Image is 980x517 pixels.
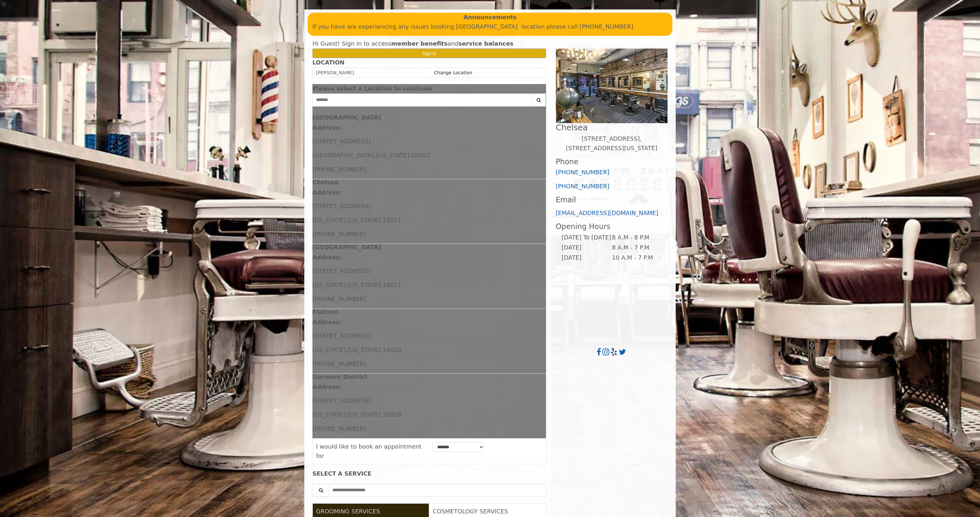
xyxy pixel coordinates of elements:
[346,411,348,418] span: ,
[535,98,542,102] i: Search button
[348,346,381,353] span: [US_STATE]
[312,411,346,418] span: [US_STATE]
[312,166,366,173] span: [PHONE_NUMBER]
[376,152,409,159] span: [US_STATE]
[312,471,546,477] div: SELECT A SERVICE
[556,183,610,190] a: [PHONE_NUMBER]
[556,209,658,216] a: [EMAIL_ADDRESS][DOMAIN_NAME]
[348,411,381,418] span: [US_STATE]
[348,281,381,288] span: [US_STATE]
[382,346,401,353] span: 10010
[312,179,338,186] b: Chelsea
[316,443,422,459] span: I would like to book an appointment for
[312,114,381,121] b: [GEOGRAPHIC_DATA]
[312,267,370,274] span: [STREET_ADDRESS]
[312,397,370,404] span: [STREET_ADDRESS]
[458,40,513,47] b: service balances
[312,244,381,251] b: [GEOGRAPHIC_DATA]
[612,233,662,243] td: 8 A.M - 8 P.M
[312,346,346,353] span: [US_STATE]
[391,40,448,47] b: member benefits
[381,411,383,418] span: ,
[381,217,383,223] span: ,
[381,281,383,288] span: ,
[316,70,354,75] span: [PERSON_NAME]
[312,281,346,288] span: [US_STATE]
[312,203,370,209] span: [STREET_ADDRESS]
[556,169,610,176] a: [PHONE_NUMBER]
[312,49,546,58] button: Sign In
[312,295,366,302] span: [PHONE_NUMBER]
[346,346,348,353] span: ,
[382,281,401,288] span: 10011
[312,360,366,367] span: [PHONE_NUMBER]
[561,253,612,263] td: [DATE]
[536,87,546,91] button: close dialog
[312,189,341,196] b: Address:
[312,93,546,110] div: Center Select
[312,39,546,49] div: Hi Guest! Sign in to access and
[556,134,668,153] p: [STREET_ADDRESS],[STREET_ADDRESS][US_STATE]
[556,196,668,204] h3: Email
[316,508,380,515] span: GROOMING SERVICES
[382,411,401,418] span: 10018
[312,425,366,432] span: [PHONE_NUMBER]
[382,217,401,223] span: 10011
[312,85,432,92] span: Please select a Location to continue
[433,508,508,515] span: COSMETOLOGY SERVICES
[374,152,376,159] span: ,
[312,383,341,390] b: Address:
[312,217,346,223] span: [US_STATE]
[346,217,348,223] span: ,
[312,138,370,145] span: [STREET_ADDRESS]
[312,93,532,107] input: Search Center
[312,373,367,380] b: Garment District
[463,13,517,22] b: Announcements
[312,484,329,497] button: Service Search
[561,243,612,253] td: [DATE]
[346,281,348,288] span: ,
[312,254,341,261] b: Address:
[312,124,341,131] b: Address:
[556,123,668,132] h2: Chelsea
[312,152,374,159] span: [GEOGRAPHIC_DATA]
[381,346,383,353] span: ,
[561,233,612,243] td: [DATE] To [DATE]
[312,22,668,32] p: If you have are experiencing any issues booking [GEOGRAPHIC_DATA] location please call [PHONE_NUM...
[411,152,430,159] span: 10003
[312,319,341,325] b: Address:
[312,231,366,237] span: [PHONE_NUMBER]
[312,59,344,66] b: LOCATION
[556,223,668,231] h3: Opening Hours
[612,243,662,253] td: 8 A.M - 7 P.M
[434,70,472,75] a: Change Location
[556,158,668,166] h3: Phone
[612,253,662,263] td: 10 A.M - 7 P.M
[312,332,370,339] span: [STREET_ADDRESS]
[409,152,411,159] span: ,
[348,217,381,223] span: [US_STATE]
[312,309,338,315] b: Flatiron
